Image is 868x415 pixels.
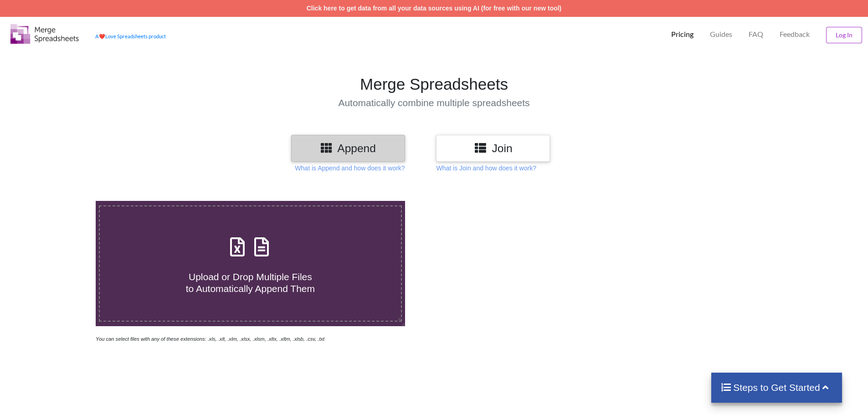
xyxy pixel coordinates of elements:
[749,30,763,39] p: FAQ
[10,24,79,44] img: Logo.png
[298,142,398,155] h3: Append
[95,33,166,39] a: AheartLove Spreadsheets product
[671,30,693,39] p: Pricing
[295,164,405,173] p: What is Append and how does it work?
[780,31,810,38] span: Feedback
[826,27,862,43] button: Log In
[443,142,543,155] h3: Join
[436,164,536,173] p: What is Join and how does it work?
[96,336,324,342] i: You can select files with any of these extensions: .xls, .xlt, .xlm, .xlsx, .xlsm, .xltx, .xltm, ...
[710,30,732,39] p: Guides
[186,272,315,293] span: Upload or Drop Multiple Files to Automatically Append Them
[99,33,105,39] span: heart
[720,382,833,393] h4: Steps to Get Started
[307,5,562,12] a: Click here to get data from all your data sources using AI (for free with our new tool)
